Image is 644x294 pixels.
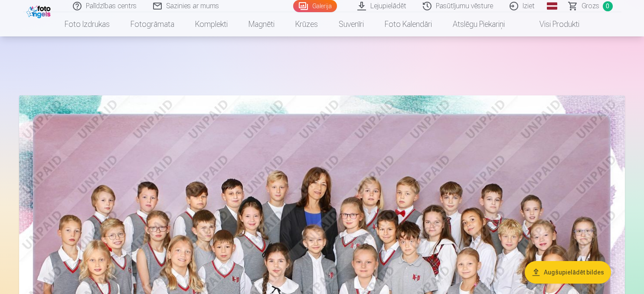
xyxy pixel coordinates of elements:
[374,12,442,36] a: Foto kalendāri
[285,12,328,36] a: Krūzes
[54,12,120,36] a: Foto izdrukas
[603,1,613,11] span: 0
[26,3,53,18] img: /fa1
[120,12,185,36] a: Fotogrāmata
[582,1,599,11] span: Grozs
[442,12,515,36] a: Atslēgu piekariņi
[185,12,238,36] a: Komplekti
[525,261,611,284] button: Augšupielādēt bildes
[328,12,374,36] a: Suvenīri
[515,12,590,36] a: Visi produkti
[238,12,285,36] a: Magnēti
